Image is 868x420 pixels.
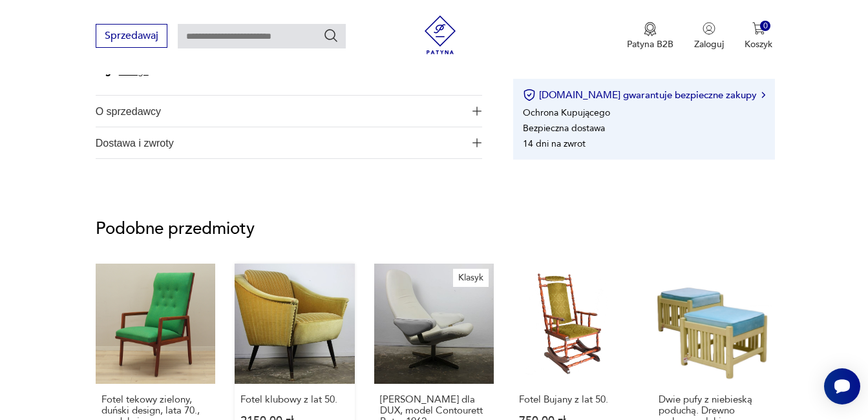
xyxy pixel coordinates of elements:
img: Ikona plusa [472,138,482,147]
button: Szukaj [323,28,339,43]
li: Ochrona Kupującego [523,106,610,118]
img: Ikona koszyka [752,22,765,35]
iframe: Smartsupp widget button [824,368,860,404]
button: Sprzedawaj [96,24,167,48]
img: Ikona strzałki w prawo [761,92,765,98]
div: 0 [760,21,771,32]
button: Patyna B2B [627,22,673,50]
p: Podobne przedmioty [96,221,773,236]
p: Patyna B2B [627,38,673,50]
li: Bezpieczna dostawa [523,121,605,134]
li: 14 dni na zwrot [523,137,586,149]
button: Zaloguj [694,22,724,50]
p: Fotel Bujany z lat 50. [519,394,628,405]
a: vintage [119,65,149,78]
a: Ikona medaluPatyna B2B [627,22,673,50]
img: Ikonka użytkownika [703,22,715,35]
button: [DOMAIN_NAME] gwarantuje bezpieczne zakupy [523,89,765,101]
button: 0Koszyk [745,22,772,50]
img: Ikona certyfikatu [523,89,536,101]
p: Zaloguj [694,38,724,50]
b: Tagi: [96,65,116,78]
p: Fotel klubowy z lat 50. [240,394,349,405]
img: Ikona plusa [472,107,482,116]
button: Ikona plusaDostawa i zwroty [96,127,482,158]
a: Sprzedawaj [96,32,167,41]
button: Ikona plusaO sprzedawcy [96,96,482,127]
p: Koszyk [745,38,772,50]
img: Patyna - sklep z meblami i dekoracjami vintage [421,16,460,54]
span: O sprzedawcy [96,96,465,127]
img: Ikona medalu [644,22,657,36]
span: Dostawa i zwroty [96,127,465,158]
